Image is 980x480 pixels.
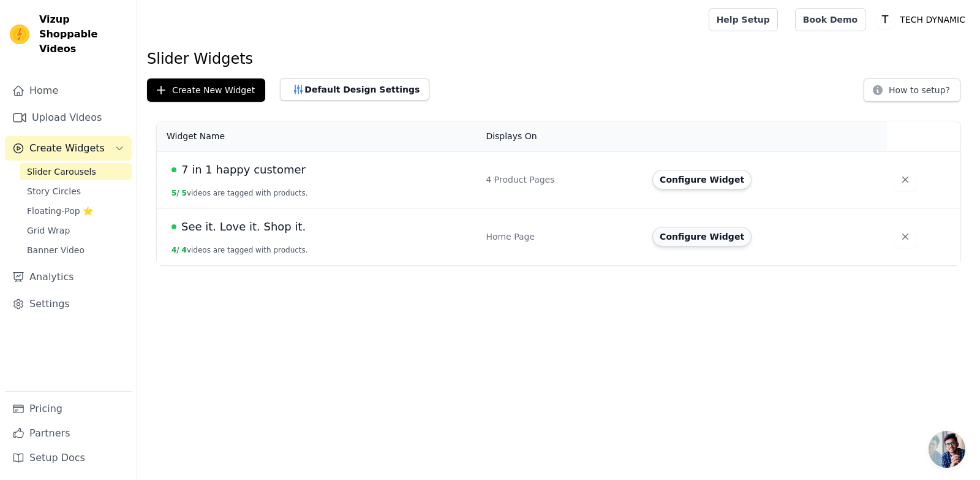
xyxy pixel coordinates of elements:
span: Slider Carousels [27,166,96,178]
span: 7 in 1 happy customer [181,161,306,178]
span: Vizup Shoppable Videos [39,12,127,56]
button: Configure Widget [652,170,752,189]
button: Default Design Settings [280,78,429,101]
a: How to setup? [864,87,960,99]
span: Banner Video [27,244,85,256]
th: Displays On [478,121,645,151]
div: Open chat [929,431,965,468]
a: Analytics [5,265,132,289]
button: Delete widget [894,226,916,248]
button: How to setup? [864,78,960,102]
button: Delete widget [894,169,916,191]
a: Partners [5,421,132,446]
a: Upload Videos [5,105,132,130]
span: Floating-Pop ⭐ [27,205,93,217]
button: T TECH DYNAMIC [875,9,970,31]
p: TECH DYNAMIC [895,9,970,31]
a: Settings [5,292,132,316]
a: Slider Carousels [20,163,132,180]
button: 4/ 4videos are tagged with products. [171,245,308,255]
span: Story Circles [27,185,81,197]
h1: Slider Widgets [147,49,970,69]
span: Grid Wrap [27,224,70,237]
button: 5/ 5videos are tagged with products. [171,188,308,198]
a: Grid Wrap [20,222,132,239]
span: 4 [182,246,187,254]
a: Help Setup [709,8,778,31]
img: Vizup [10,25,29,44]
a: Floating-Pop ⭐ [20,202,132,219]
a: Banner Video [20,242,132,259]
span: Live Published [171,224,176,229]
a: Story Circles [20,183,132,200]
a: Book Demo [795,8,865,31]
th: Widget Name [157,121,478,151]
button: Configure Widget [652,227,752,246]
span: 5 [182,189,187,197]
button: Create Widgets [5,136,132,161]
div: Home Page [486,230,638,243]
span: 5 / [171,189,179,197]
a: Setup Docs [5,446,132,470]
span: See it. Love it. Shop it. [181,218,306,235]
text: T [881,13,889,26]
span: 4 / [171,246,179,254]
a: Pricing [5,397,132,421]
span: Live Published [171,167,176,172]
span: Create Widgets [29,141,105,156]
div: 4 Product Pages [486,173,638,186]
a: Home [5,78,132,103]
button: Create New Widget [147,78,265,102]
